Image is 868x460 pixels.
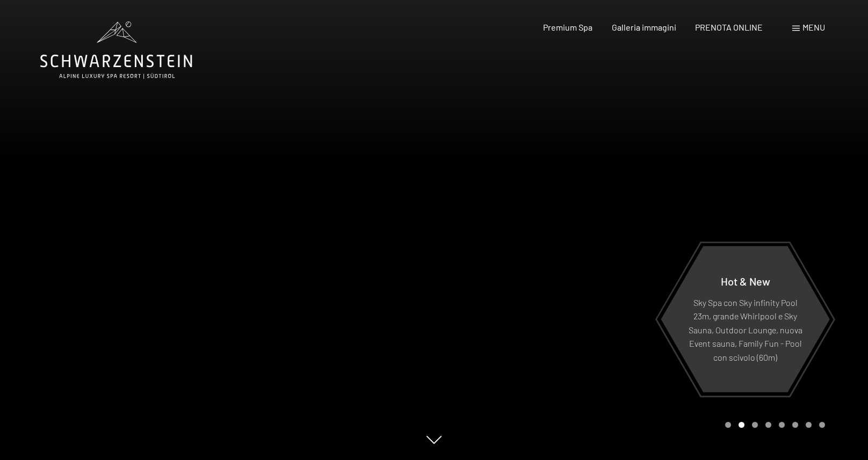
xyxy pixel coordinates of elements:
[660,245,830,393] a: Hot & New Sky Spa con Sky infinity Pool 23m, grande Whirlpool e Sky Sauna, Outdoor Lounge, nuova ...
[725,422,731,428] div: Carousel Page 1
[819,422,825,428] div: Carousel Page 8
[695,22,763,32] a: PRENOTA ONLINE
[721,422,825,428] div: Carousel Pagination
[802,22,825,32] span: Menu
[779,422,785,428] div: Carousel Page 5
[792,422,798,428] div: Carousel Page 6
[612,22,676,32] a: Galleria immagini
[752,422,758,428] div: Carousel Page 3
[739,422,744,428] div: Carousel Page 2 (Current Slide)
[687,295,804,364] p: Sky Spa con Sky infinity Pool 23m, grande Whirlpool e Sky Sauna, Outdoor Lounge, nuova Event saun...
[806,422,812,428] div: Carousel Page 7
[765,422,771,428] div: Carousel Page 4
[543,22,592,32] a: Premium Spa
[721,274,770,287] span: Hot & New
